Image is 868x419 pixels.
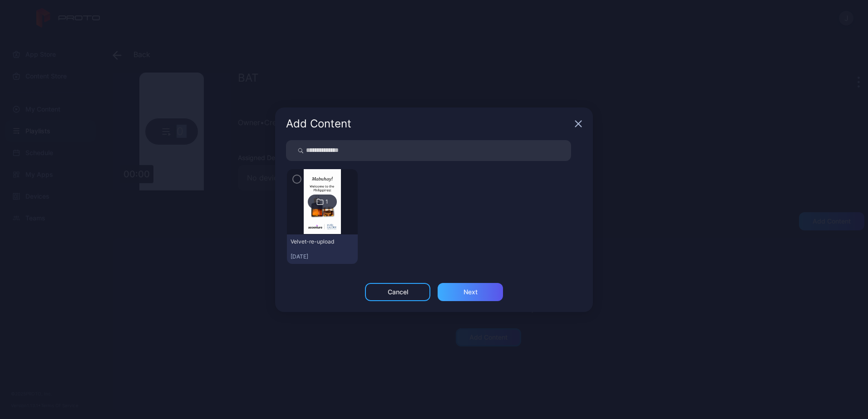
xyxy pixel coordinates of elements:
div: Next [464,288,478,296]
div: Add Content [286,118,571,129]
div: 1 [325,198,328,205]
div: Velvet-re-upload [291,238,340,245]
button: Next [438,283,503,301]
div: Cancel [388,288,408,296]
button: Cancel [365,283,430,301]
div: [DATE] [291,253,354,260]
